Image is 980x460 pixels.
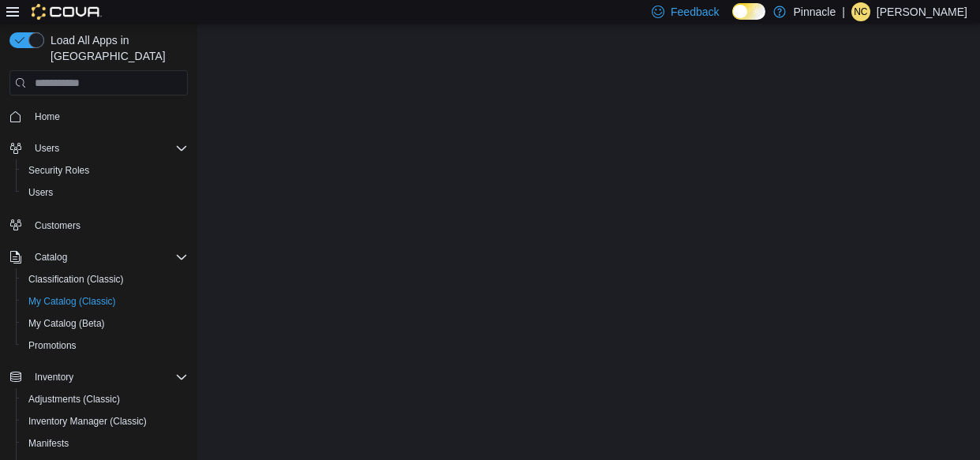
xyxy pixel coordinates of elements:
span: Inventory Manager (Classic) [28,415,147,428]
span: Catalog [28,248,188,267]
span: My Catalog (Beta) [28,317,105,330]
button: My Catalog (Classic) [16,290,194,312]
span: Inventory Manager (Classic) [22,412,188,431]
button: Catalog [3,246,194,268]
button: Users [3,137,194,159]
a: My Catalog (Beta) [22,314,111,333]
button: Classification (Classic) [16,268,194,290]
a: Users [22,183,59,202]
a: Manifests [22,434,75,453]
span: Users [28,139,188,158]
span: Manifests [28,437,69,450]
button: Adjustments (Classic) [16,388,194,410]
a: Adjustments (Classic) [22,390,126,409]
span: My Catalog (Beta) [22,314,188,333]
span: Feedback [671,4,719,20]
button: Users [16,181,194,204]
span: Promotions [22,336,188,355]
span: Users [22,183,188,202]
span: Adjustments (Classic) [22,390,188,409]
button: Security Roles [16,159,194,181]
span: Inventory [35,371,73,383]
span: Promotions [28,339,77,352]
a: Customers [28,216,87,235]
span: Classification (Classic) [22,270,188,289]
a: Classification (Classic) [22,270,130,289]
span: Customers [35,219,80,232]
span: My Catalog (Classic) [22,292,188,311]
img: Cova [32,4,102,20]
span: Catalog [35,251,67,264]
p: Pinnacle [794,2,836,21]
button: My Catalog (Beta) [16,312,194,335]
span: Users [35,142,59,155]
a: Promotions [22,336,83,355]
a: My Catalog (Classic) [22,292,122,311]
span: Security Roles [22,161,188,180]
span: Load All Apps in [GEOGRAPHIC_DATA] [44,32,188,64]
button: Inventory Manager (Classic) [16,410,194,432]
span: Users [28,186,53,199]
button: Home [3,105,194,128]
span: Security Roles [28,164,89,177]
span: Adjustments (Classic) [28,393,120,406]
span: Customers [28,215,188,234]
span: Inventory [28,368,188,387]
button: Inventory [28,368,80,387]
span: Home [28,107,188,126]
a: Inventory Manager (Classic) [22,412,153,431]
p: | [842,2,845,21]
span: Home [35,110,60,123]
span: Manifests [22,434,188,453]
span: NC [854,2,867,21]
input: Dark Mode [732,3,765,20]
span: Classification (Classic) [28,273,124,286]
button: Promotions [16,335,194,357]
button: Catalog [28,248,73,267]
button: Inventory [3,366,194,388]
button: Users [28,139,65,158]
button: Manifests [16,432,194,454]
span: My Catalog (Classic) [28,295,116,308]
a: Home [28,107,66,126]
p: [PERSON_NAME] [877,2,967,21]
div: Nancy Coulombe [851,2,870,21]
span: Dark Mode [732,20,733,21]
button: Customers [3,213,194,236]
a: Security Roles [22,161,95,180]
